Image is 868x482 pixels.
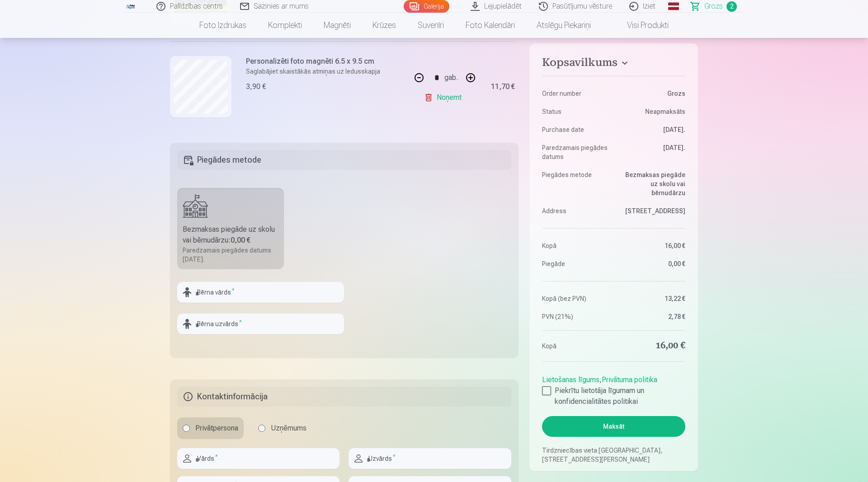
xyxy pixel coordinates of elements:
[455,13,526,38] a: Foto kalendāri
[542,259,609,268] dt: Piegāde
[542,125,609,134] dt: Purchase date
[618,89,685,98] dd: Grozs
[618,340,685,352] dd: 16,00 €
[602,375,657,384] a: Privātuma politika
[444,67,458,89] div: gab.
[542,241,609,250] dt: Kopā
[618,206,685,215] dd: [STREET_ADDRESS]
[257,13,313,38] a: Komplekti
[542,89,609,98] dt: Order number
[542,170,609,197] dt: Piegādes metode
[246,56,380,67] h6: Personalizēti foto magnēti 6.5 x 9.5 cm
[542,294,609,303] dt: Kopā (bez PVN)
[726,1,737,12] span: 2
[618,143,685,161] dd: [DATE].
[126,4,136,9] img: /fa1
[189,13,257,38] a: Foto izdrukas
[542,107,609,116] dt: Status
[177,150,511,170] h5: Piegādes metode
[407,13,455,38] a: Suvenīri
[542,385,685,407] label: Piekrītu lietotāja līgumam un konfidencialitātes politikai
[246,81,266,92] div: 3,90 €
[424,89,465,107] a: Noņemt
[183,224,278,246] div: Bezmaksas piegāde uz skolu vai bērnudārzu :
[362,13,407,38] a: Krūzes
[258,425,265,432] input: Uzņēmums
[183,246,278,264] div: Paredzamais piegādes datums [DATE].
[491,84,515,89] div: 11,70 €
[313,13,362,38] a: Magnēti
[183,425,190,432] input: Privātpersona
[526,13,602,38] a: Atslēgu piekariņi
[645,107,685,116] span: Neapmaksāts
[542,143,609,161] dt: Paredzamais piegādes datums
[246,67,380,76] p: Saglabājiet skaistākās atmiņas uz ledusskapja
[704,1,723,12] span: Grozs
[542,312,609,321] dt: PVN (21%)
[542,375,599,384] a: Lietošanas līgums
[618,241,685,250] dd: 16,00 €
[618,170,685,197] dd: Bezmaksas piegāde uz skolu vai bērnudārzu
[618,125,685,134] dd: [DATE].
[618,259,685,268] dd: 0,00 €
[542,340,609,352] dt: Kopā
[618,312,685,321] dd: 2,78 €
[231,236,250,244] b: 0,00 €
[177,417,244,439] label: Privātpersona
[253,417,312,439] label: Uzņēmums
[542,371,685,407] div: ,
[542,206,609,215] dt: Address
[602,13,679,38] a: Visi produkti
[542,56,685,72] button: Kopsavilkums
[542,416,685,437] button: Maksāt
[542,446,685,464] p: Tirdzniecības vieta [GEOGRAPHIC_DATA], [STREET_ADDRESS][PERSON_NAME]
[618,294,685,303] dd: 13,22 €
[177,387,511,407] h5: Kontaktinformācija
